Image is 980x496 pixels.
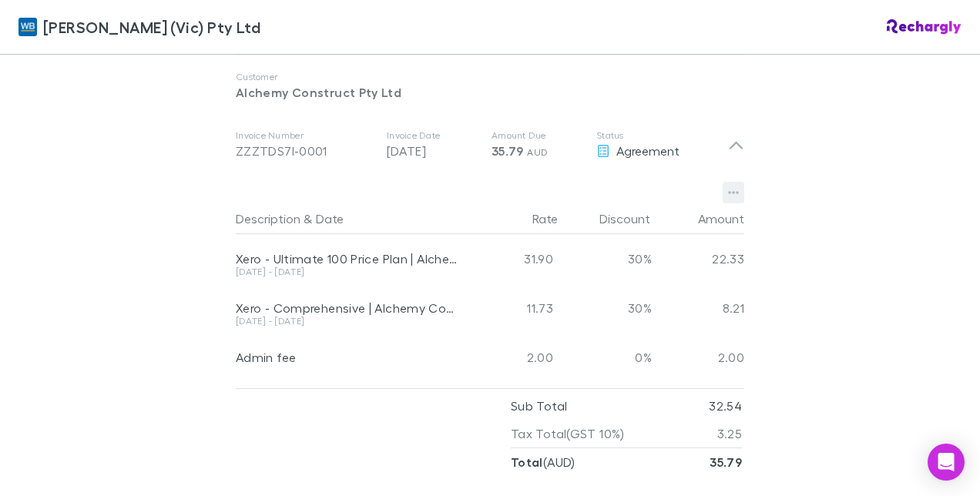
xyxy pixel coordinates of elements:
[236,129,374,142] p: Invoice Number
[236,142,374,160] div: ZZZTDS7I-0001
[236,317,461,326] div: [DATE] - [DATE]
[236,203,300,234] button: Description
[236,203,461,234] div: &
[18,18,37,36] img: William Buck (Vic) Pty Ltd's Logo
[559,283,652,333] div: 30%
[616,143,680,158] span: Agreement
[236,71,744,83] p: Customer
[387,142,479,160] p: [DATE]
[43,15,260,39] span: [PERSON_NAME] (Vic) Pty Ltd
[236,251,461,266] div: Xero - Ultimate 100 Price Plan | Alchemy Construct Payroll Pty Ltd
[887,19,962,35] img: Rechargly Logo
[236,267,461,276] div: [DATE] - [DATE]
[596,129,728,142] p: Status
[652,283,744,333] div: 8.21
[511,454,543,470] strong: Total
[492,143,524,159] span: 35.79
[559,333,652,382] div: 0%
[316,203,344,234] button: Date
[511,392,567,420] p: Sub Total
[717,420,742,447] p: 3.25
[652,234,744,283] div: 22.33
[467,333,559,382] div: 2.00
[710,454,742,470] strong: 35.79
[709,392,742,420] p: 32.54
[527,146,548,158] span: AUD
[236,83,744,102] p: Alchemy Construct Pty Ltd
[467,283,559,333] div: 11.73
[928,444,965,481] div: Open Intercom Messenger
[236,350,461,365] div: Admin fee
[559,234,652,283] div: 30%
[492,129,584,142] p: Amount Due
[236,300,461,316] div: Xero - Comprehensive | Alchemy Construct Pty Ltd
[511,448,576,476] p: ( AUD )
[387,129,479,142] p: Invoice Date
[467,234,559,283] div: 31.90
[652,333,744,382] div: 2.00
[223,114,757,176] div: Invoice NumberZZZTDS7I-0001Invoice Date[DATE]Amount Due35.79 AUDStatusAgreement
[511,420,625,447] p: Tax Total (GST 10%)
